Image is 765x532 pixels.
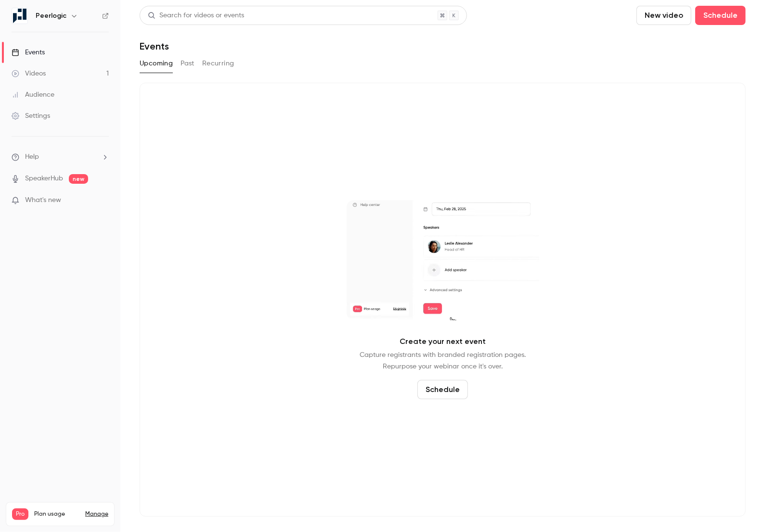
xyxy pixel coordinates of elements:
p: Capture registrants with branded registration pages. Repurpose your webinar once it's over. [360,349,526,372]
div: Videos [12,69,46,78]
div: Settings [12,111,50,121]
h1: Events [140,40,169,52]
span: Help [25,152,39,162]
a: SpeakerHub [25,174,63,184]
h6: Peerlogic [36,11,66,21]
button: New video [636,6,691,25]
span: Pro [12,508,28,520]
img: Peerlogic [12,8,27,24]
button: Recurring [202,56,234,71]
span: new [69,174,88,184]
button: Schedule [695,6,746,25]
div: Events [12,48,45,57]
div: Audience [12,90,54,100]
button: Upcoming [140,56,173,71]
li: help-dropdown-opener [12,152,109,162]
span: What's new [25,195,61,205]
span: Plan usage [34,510,79,518]
iframe: Noticeable Trigger [97,196,109,205]
a: Manage [85,510,108,518]
div: Search for videos or events [148,11,244,21]
button: Past [181,56,194,71]
p: Create your next event [400,336,486,347]
button: Schedule [417,380,468,399]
